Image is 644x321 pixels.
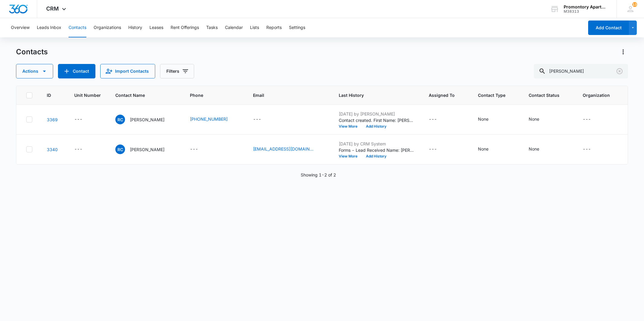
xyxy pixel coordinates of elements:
[339,117,414,123] p: Contact created. First Name: [PERSON_NAME] Last Name: [PERSON_NAME] Phone: [PHONE_NUMBER] Source:...
[534,64,628,78] input: Search Contacts
[429,92,455,98] span: Assigned To
[94,18,121,37] button: Organizations
[11,18,30,37] button: Overview
[478,92,505,98] span: Contact Type
[266,18,282,37] button: Reports
[171,18,199,37] button: Rent Offerings
[478,116,489,122] div: None
[74,116,93,123] div: Unit Number - - Select to Edit Field
[149,18,163,37] button: Leases
[253,146,324,153] div: Email - R23CAREY@GMAIL.COM - Select to Edit Field
[69,18,86,37] button: Contacts
[100,64,155,78] button: Import Contacts
[190,116,228,122] a: [PHONE_NUMBER]
[529,116,539,122] div: None
[47,117,58,122] a: Navigate to contact details page for Rachel Carey
[632,2,637,7] span: 13
[339,147,414,153] p: Forms - Lead Received Name: [PERSON_NAME] Email: [EMAIL_ADDRESS][DOMAIN_NAME] What can we help yo...
[58,64,95,78] button: Add Contact
[130,146,165,153] p: [PERSON_NAME]
[253,146,313,152] a: [EMAIL_ADDRESS][DOMAIN_NAME]
[115,115,125,124] span: RC
[564,9,608,14] div: account id
[301,172,336,178] p: Showing 1-2 of 2
[206,18,218,37] button: Tasks
[615,66,624,76] button: Clear
[74,92,101,98] span: Unit Number
[362,125,391,128] button: Add History
[190,92,230,98] span: Phone
[339,92,405,98] span: Last History
[115,115,175,124] div: Contact Name - Rachel Carey - Select to Edit Field
[362,154,391,158] button: Add History
[339,154,362,158] button: View More
[429,116,437,123] div: ---
[583,92,610,98] span: Organization
[583,116,602,123] div: Organization - - Select to Edit Field
[632,2,637,7] div: notifications count
[74,146,82,153] div: ---
[583,146,591,153] div: ---
[253,92,316,98] span: Email
[190,146,198,153] div: ---
[583,116,591,123] div: ---
[47,92,51,98] span: ID
[74,116,82,123] div: ---
[588,21,629,35] button: Add Contact
[478,146,499,153] div: Contact Type - None - Select to Edit Field
[47,147,58,152] a: Navigate to contact details page for Rachel Carey
[160,64,194,78] button: Filters
[339,125,362,128] button: View More
[618,47,628,57] button: Actions
[16,64,53,78] button: Actions
[115,145,175,154] div: Contact Name - Rachel Carey - Select to Edit Field
[16,47,48,56] h1: Contacts
[339,111,414,117] p: [DATE] by [PERSON_NAME]
[478,116,499,123] div: Contact Type - None - Select to Edit Field
[253,116,272,123] div: Email - - Select to Edit Field
[429,116,448,123] div: Assigned To - - Select to Edit Field
[250,18,259,37] button: Lists
[564,5,608,9] div: account name
[128,18,142,37] button: History
[529,146,550,153] div: Contact Status - None - Select to Edit Field
[529,146,539,152] div: None
[253,116,261,123] div: ---
[115,92,167,98] span: Contact Name
[46,5,59,12] span: CRM
[529,92,559,98] span: Contact Status
[225,18,243,37] button: Calendar
[583,146,602,153] div: Organization - - Select to Edit Field
[478,146,489,152] div: None
[429,146,448,153] div: Assigned To - - Select to Edit Field
[190,146,209,153] div: Phone - - Select to Edit Field
[429,146,437,153] div: ---
[37,18,61,37] button: Leads Inbox
[529,116,550,123] div: Contact Status - None - Select to Edit Field
[115,145,125,154] span: RC
[190,116,239,123] div: Phone - (303) 505-5213 - Select to Edit Field
[289,18,305,37] button: Settings
[74,146,93,153] div: Unit Number - - Select to Edit Field
[130,116,165,123] p: [PERSON_NAME]
[339,141,414,147] p: [DATE] by CRM System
